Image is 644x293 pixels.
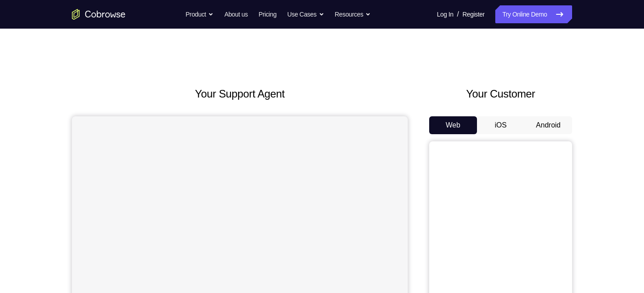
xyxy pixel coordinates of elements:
[457,9,459,20] span: /
[524,116,572,134] button: Android
[335,5,371,23] button: Resources
[287,5,324,23] button: Use Cases
[495,5,572,23] a: Try Online Demo
[186,5,214,23] button: Product
[72,86,408,102] h2: Your Support Agent
[437,5,453,23] a: Log In
[463,5,485,23] a: Register
[72,9,125,20] a: Go to the home page
[224,5,247,23] a: About us
[477,116,525,134] button: iOS
[259,5,276,23] a: Pricing
[429,116,477,134] button: Web
[429,86,572,102] h2: Your Customer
